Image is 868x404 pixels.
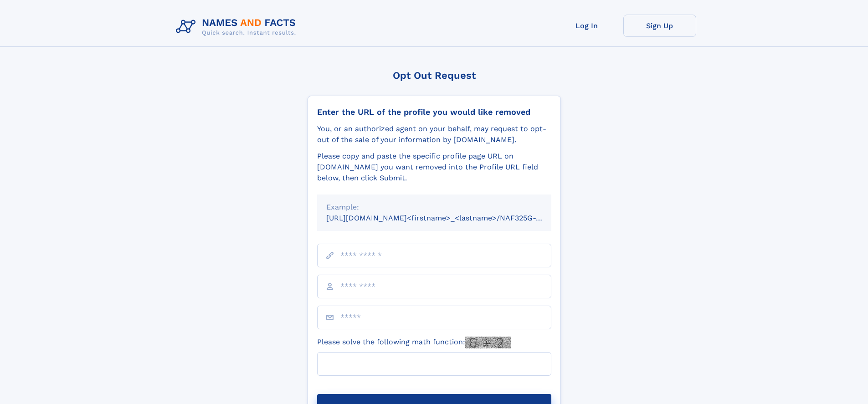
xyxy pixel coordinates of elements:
[317,107,551,117] div: Enter the URL of the profile you would like removed
[317,123,551,145] div: You, or an authorized agent on your behalf, may request to opt-out of the sale of your informatio...
[623,15,696,37] a: Sign Up
[308,70,561,81] div: Opt Out Request
[317,151,551,184] div: Please copy and paste the specific profile page URL on [DOMAIN_NAME] you want removed into the Pr...
[550,15,623,37] a: Log In
[172,15,303,39] img: Logo Names and Facts
[326,202,542,213] div: Example:
[326,214,569,222] small: [URL][DOMAIN_NAME]<firstname>_<lastname>/NAF325G-xxxxxxxx
[317,337,511,348] label: Please solve the following math function:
